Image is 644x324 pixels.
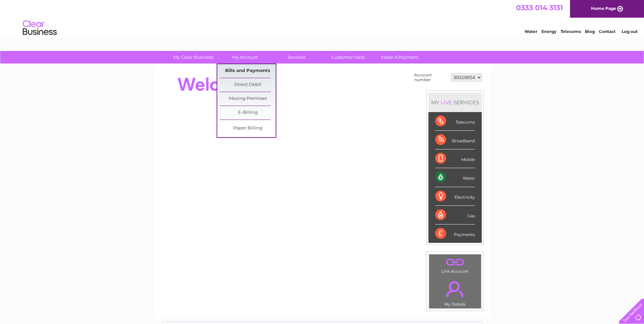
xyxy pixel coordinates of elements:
[428,93,482,112] div: MY SERVICES
[220,64,276,78] a: Bills and Payments
[560,29,581,34] a: Telecoms
[429,254,481,275] td: Link Account
[220,78,276,92] a: Direct Debit
[431,277,479,301] a: .
[439,99,454,106] div: LIVE
[516,3,563,12] a: 0333 014 3131
[435,131,475,149] div: Broadband
[412,71,449,84] td: Account number
[435,206,475,224] div: Gas
[435,168,475,187] div: Water
[435,187,475,206] div: Electricity
[525,29,537,34] a: Water
[220,92,276,106] a: Moving Premises
[435,224,475,243] div: Payments
[372,51,428,64] a: Make A Payment
[431,256,479,268] a: .
[22,18,57,38] img: logo.png
[320,51,376,64] a: Customer Help
[162,4,483,33] div: Clear Business is a trading name of Verastar Limited (registered in [GEOGRAPHIC_DATA] No. 3667643...
[220,122,276,135] a: Paper Billing
[217,51,273,64] a: My Account
[435,149,475,168] div: Mobile
[599,29,615,34] a: Contact
[220,106,276,120] a: E-Billing
[165,51,221,64] a: My Clear Business
[585,29,595,34] a: Blog
[269,51,325,64] a: Services
[622,29,638,34] a: Log out
[429,275,481,309] td: My Details
[435,112,475,131] div: Telecoms
[541,29,556,34] a: Energy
